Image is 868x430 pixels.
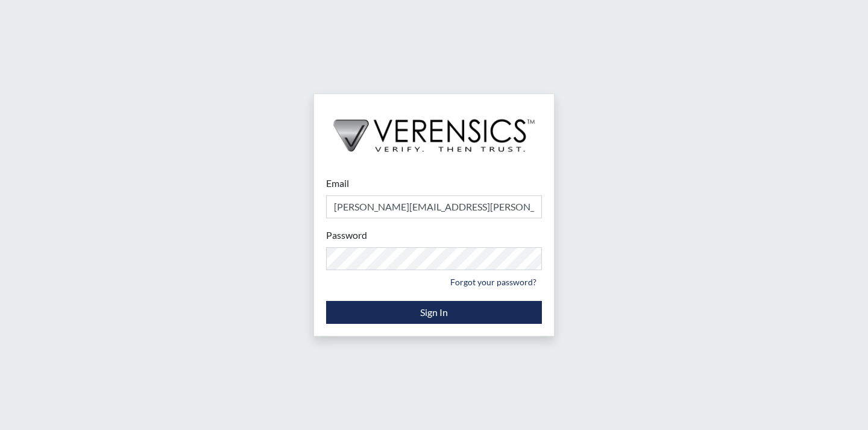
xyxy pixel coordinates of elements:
[326,176,349,191] label: Email
[314,94,554,164] img: logo-wide-black.2aad4157.png
[326,195,542,218] input: Email
[445,273,542,291] a: Forgot your password?
[326,301,542,324] button: Sign In
[326,228,367,242] label: Password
